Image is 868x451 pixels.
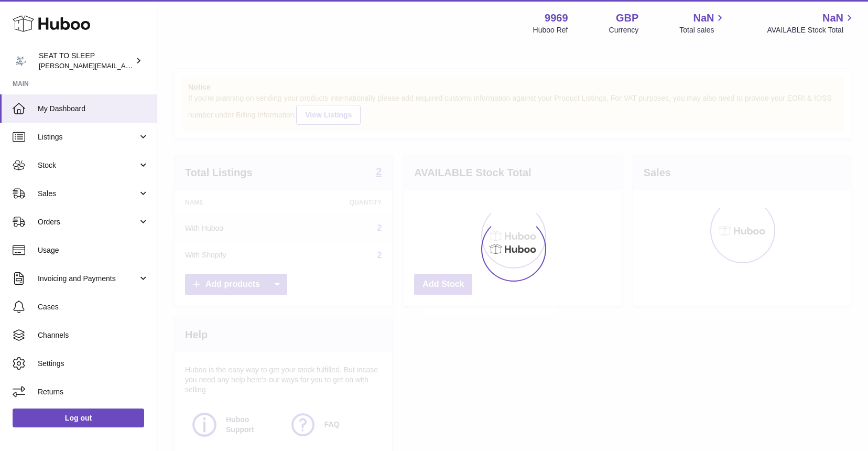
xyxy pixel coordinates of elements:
[38,104,149,114] span: My Dashboard
[38,330,149,340] span: Channels
[616,11,638,25] strong: GBP
[767,25,855,35] span: AVAILABLE Stock Total
[38,387,149,397] span: Returns
[38,189,138,199] span: Sales
[693,11,714,25] span: NaN
[38,359,149,369] span: Settings
[679,11,726,35] a: NaN Total sales
[38,132,138,142] span: Listings
[13,53,28,69] img: amy@seattosleep.co.uk
[545,11,568,25] strong: 9969
[39,61,210,70] span: [PERSON_NAME][EMAIL_ADDRESS][DOMAIN_NAME]
[679,25,726,35] span: Total sales
[38,245,149,255] span: Usage
[822,11,843,25] span: NaN
[13,409,144,427] a: Log out
[533,25,568,35] div: Huboo Ref
[767,11,855,35] a: NaN AVAILABLE Stock Total
[609,25,639,35] div: Currency
[39,51,133,71] div: SEAT TO SLEEP
[38,217,138,227] span: Orders
[38,160,138,170] span: Stock
[38,274,138,284] span: Invoicing and Payments
[38,302,149,312] span: Cases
